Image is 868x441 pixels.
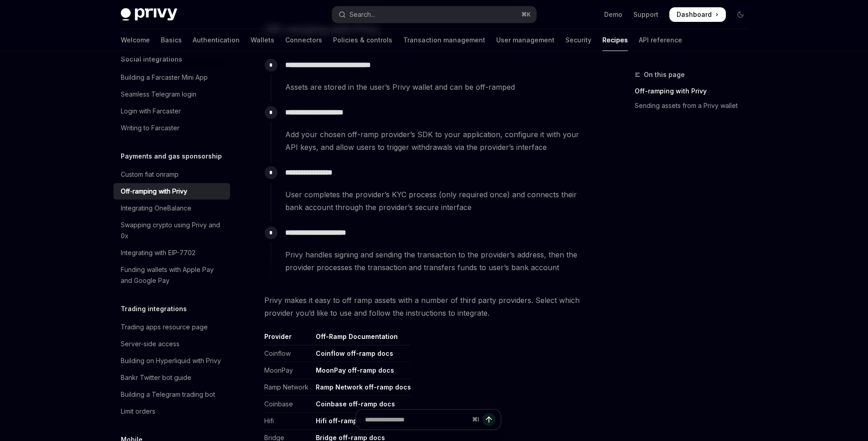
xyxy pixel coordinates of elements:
a: User management [496,29,555,51]
img: dark logo [121,8,177,21]
div: Building a Farcaster Mini App [121,72,208,83]
a: Transaction management [403,29,485,51]
span: Assets are stored in the user’s Privy wallet and can be off-ramped [285,81,592,93]
a: Security [565,29,591,51]
a: Wallets [251,29,274,51]
a: Seamless Telegram login [113,86,230,103]
a: Building a Telegram trading bot [113,386,230,403]
a: Connectors [285,29,322,51]
a: Welcome [121,29,150,51]
a: Custom fiat onramp [113,166,230,183]
div: Trading apps resource page [121,322,208,333]
div: Search... [349,9,375,20]
div: Server-side access [121,338,180,349]
a: Off-ramping with Privy [635,84,755,98]
a: Limit orders [113,403,230,420]
th: Provider [264,332,312,345]
a: Login with Farcaster [113,103,230,119]
span: Add your chosen off-ramp provider’s SDK to your application, configure it with your API keys, and... [285,128,592,154]
a: Writing to Farcaster [113,120,230,136]
span: User completes the provider’s KYC process (only required once) and connects their bank account th... [285,188,592,214]
h5: Trading integrations [121,303,187,314]
div: Login with Farcaster [121,106,181,117]
a: Integrating with EIP-7702 [113,245,230,261]
a: Authentication [193,29,240,51]
a: Off-ramping with Privy [113,183,230,200]
div: Integrating with EIP-7702 [121,247,195,258]
span: Dashboard [677,10,712,19]
td: Ramp Network [264,379,312,396]
div: Limit orders [121,406,155,417]
span: On this page [644,69,685,80]
td: MoonPay [264,362,312,379]
div: Swapping crypto using Privy and 0x [121,220,225,241]
h5: Payments and gas sponsorship [121,151,222,162]
div: Writing to Farcaster [121,123,180,133]
div: Bankr Twitter bot guide [121,372,191,383]
div: Building a Telegram trading bot [121,389,215,400]
input: Ask a question... [365,410,468,430]
button: Send message [483,413,495,426]
span: Privy makes it easy to off ramp assets with a number of third party providers. Select which provi... [264,294,593,319]
div: Building on Hyperliquid with Privy [121,355,221,366]
a: Building on Hyperliquid with Privy [113,353,230,369]
a: Demo [604,10,622,19]
a: Dashboard [669,7,726,22]
a: Building a Farcaster Mini App [113,69,230,86]
div: Funding wallets with Apple Pay and Google Pay [121,264,225,286]
a: Policies & controls [333,29,392,51]
div: Seamless Telegram login [121,89,196,100]
a: Bankr Twitter bot guide [113,369,230,386]
a: Funding wallets with Apple Pay and Google Pay [113,262,230,289]
a: Server-side access [113,336,230,352]
div: Off-ramping with Privy [121,186,187,197]
div: Custom fiat onramp [121,169,179,180]
button: Toggle dark mode [733,7,748,22]
a: Ramp Network off-ramp docs [316,383,411,391]
div: Integrating OneBalance [121,203,191,214]
a: Integrating OneBalance [113,200,230,216]
a: Coinbase off-ramp docs [316,400,395,408]
a: Basics [161,29,182,51]
a: API reference [639,29,682,51]
a: MoonPay off-ramp docs [316,366,394,374]
a: Trading apps resource page [113,319,230,335]
a: Sending assets from a Privy wallet [635,98,755,113]
td: Coinflow [264,345,312,362]
a: Recipes [602,29,628,51]
span: ⌘ K [521,11,531,18]
a: Support [633,10,658,19]
th: Off-Ramp Documentation [312,332,411,345]
button: Open search [332,6,536,23]
a: Swapping crypto using Privy and 0x [113,217,230,244]
a: Coinflow off-ramp docs [316,349,393,358]
td: Coinbase [264,396,312,413]
span: Privy handles signing and sending the transaction to the provider’s address, then the provider pr... [285,248,592,274]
